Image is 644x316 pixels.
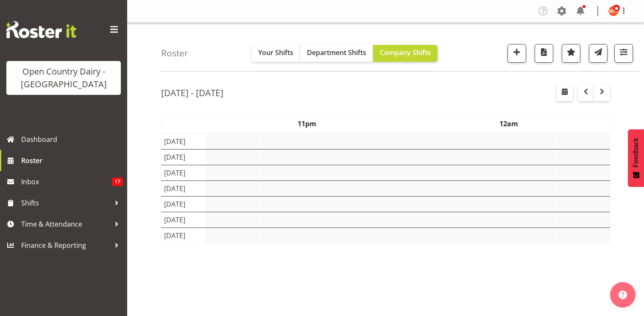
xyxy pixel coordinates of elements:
td: [DATE] [162,165,206,180]
td: [DATE] [162,180,206,196]
td: [DATE] [162,196,206,212]
button: Select a specific date within the roster. [557,84,573,101]
button: Department Shifts [300,45,373,62]
span: Your Shifts [258,48,293,57]
img: Rosterit website logo [6,21,76,38]
span: Time & Attendance [21,218,110,230]
span: Shifts [21,197,110,209]
button: Download a PDF of the roster according to the set date range. [535,44,553,63]
th: 12am [408,114,610,133]
div: Open Country Dairy - [GEOGRAPHIC_DATA] [15,65,112,91]
button: Add a new shift [507,44,526,63]
button: Send a list of all shifts for the selected filtered period to all rostered employees. [589,44,608,63]
button: Highlight an important date within the roster. [562,44,580,63]
th: 11pm [206,114,408,133]
span: Inbox [21,175,112,188]
h4: Roster [161,48,188,58]
button: Company Shifts [373,45,438,62]
td: [DATE] [162,212,206,227]
img: help-xxl-2.png [619,291,627,299]
span: Feedback [632,138,640,167]
button: Feedback - Show survey [628,129,644,187]
td: [DATE] [162,227,206,243]
span: Company Shifts [380,48,431,57]
img: milkreception-horotiu8286.jpg [608,6,619,16]
button: Your Shifts [251,45,300,62]
button: Filter Shifts [614,44,633,63]
td: [DATE] [162,149,206,165]
span: Department Shifts [307,48,366,57]
span: Finance & Reporting [21,239,110,252]
td: [DATE] [162,133,206,150]
span: Dashboard [21,133,123,146]
h2: [DATE] - [DATE] [161,87,223,98]
span: Roster [21,154,123,167]
span: 17 [112,177,123,186]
